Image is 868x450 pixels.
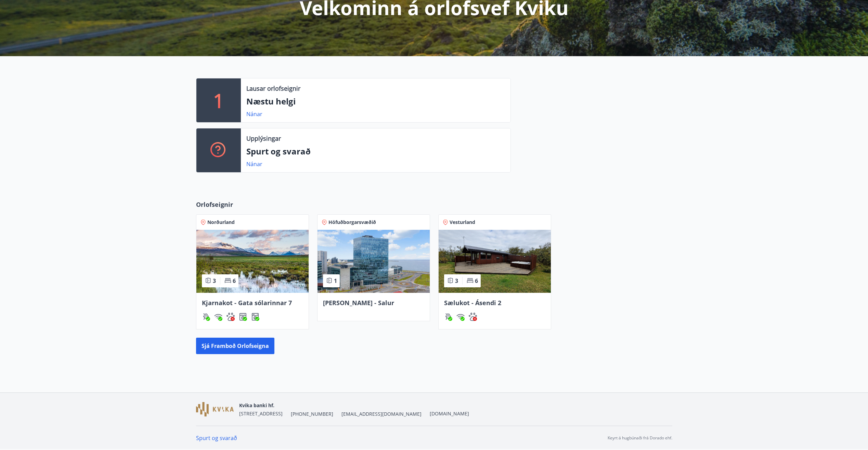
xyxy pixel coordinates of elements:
[214,313,222,321] img: HJRyFFsYp6qjeUYhR4dAD8CaCEsnIFYZ05miwXoh.svg
[444,299,501,307] span: Sælukot - Ásendi 2
[469,313,477,321] img: pxcaIm5dSOV3FS4whs1soiYWTwFQvksT25a9J10C.svg
[251,313,259,321] div: Þvottavél
[196,402,234,417] img: GzFmWhuCkUxVWrb40sWeioDp5tjnKZ3EtzLhRfaL.png
[213,277,216,285] span: 3
[439,230,551,293] img: Paella dish
[239,410,283,417] span: [STREET_ADDRESS]
[450,219,475,226] span: Vesturland
[246,160,262,168] a: Nánar
[246,84,300,93] p: Lausar orlofseignir
[202,313,210,321] img: ZXjrS3QKesehq6nQAPjaRuRTI364z8ohTALB4wBr.svg
[475,277,478,285] span: 6
[207,219,235,226] span: Norðurland
[239,313,247,321] img: hddCLTAnxqFUMr1fxmbGG8zWilo2syolR0f9UjPn.svg
[318,230,430,293] img: Paella dish
[246,146,505,157] p: Spurt og svarað
[608,435,672,441] p: Keyrt á hugbúnaði frá Dorado ehf.
[196,338,274,354] button: Sjá framboð orlofseigna
[196,230,309,293] img: Paella dish
[444,313,452,321] div: Gasgrill
[246,134,281,143] p: Upplýsingar
[239,313,247,321] div: Þurrkari
[444,313,452,321] img: ZXjrS3QKesehq6nQAPjaRuRTI364z8ohTALB4wBr.svg
[469,313,477,321] div: Gæludýr
[196,434,237,442] a: Spurt og svarað
[202,313,210,321] div: Gasgrill
[196,200,233,209] span: Orlofseignir
[341,411,422,417] span: [EMAIL_ADDRESS][DOMAIN_NAME]
[202,299,292,307] span: Kjarnakot - Gata sólarinnar 7
[455,277,458,285] span: 3
[213,87,224,113] p: 1
[328,219,376,226] span: Höfuðborgarsvæðið
[233,277,236,285] span: 6
[456,313,465,321] img: HJRyFFsYp6qjeUYhR4dAD8CaCEsnIFYZ05miwXoh.svg
[323,299,394,307] span: [PERSON_NAME] - Salur
[246,96,505,107] p: Næstu helgi
[246,110,262,118] a: Nánar
[334,277,337,285] span: 1
[214,313,222,321] div: Þráðlaust net
[291,411,333,417] span: [PHONE_NUMBER]
[251,313,259,321] img: Dl16BY4EX9PAW649lg1C3oBuIaAsR6QVDQBO2cTm.svg
[456,313,465,321] div: Þráðlaust net
[226,313,235,321] div: Gæludýr
[226,313,235,321] img: pxcaIm5dSOV3FS4whs1soiYWTwFQvksT25a9J10C.svg
[239,402,274,409] span: Kvika banki hf.
[430,410,469,417] a: [DOMAIN_NAME]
